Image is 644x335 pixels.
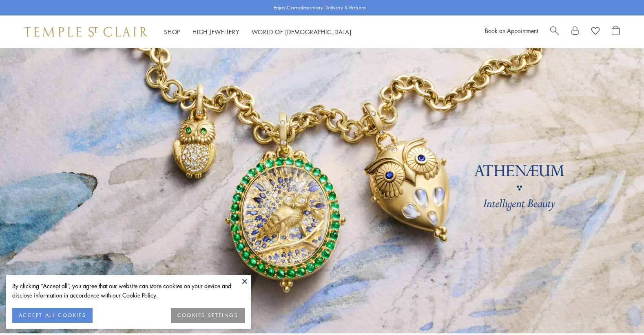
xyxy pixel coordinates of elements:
a: World of [DEMOGRAPHIC_DATA]World of [DEMOGRAPHIC_DATA] [252,28,352,36]
nav: Main navigation [164,27,352,37]
a: High JewelleryHigh Jewellery [193,28,239,36]
p: Enjoy Complimentary Delivery & Returns [274,4,366,12]
a: ShopShop [164,28,180,36]
a: Book an Appointment [485,26,538,35]
a: Open Shopping Bag [612,26,620,38]
button: COOKIES SETTINGS [171,308,245,323]
img: Temple St. Clair [24,27,148,37]
div: By clicking “Accept all”, you agree that our website can store cookies on your device and disclos... [12,281,245,300]
iframe: Gorgias live chat messenger [603,297,636,327]
button: ACCEPT ALL COOKIES [12,308,93,323]
a: View Wishlist [591,26,600,38]
a: Search [550,26,559,38]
